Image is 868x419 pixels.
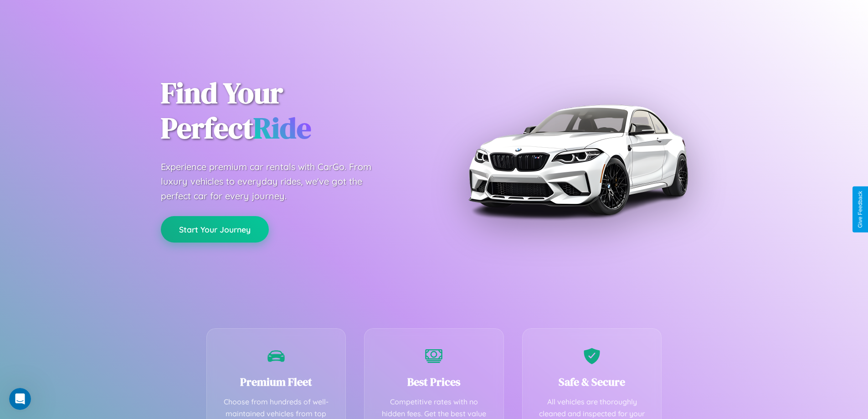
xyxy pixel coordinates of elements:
span: Ride [253,108,311,148]
div: Give Feedback [857,191,863,228]
iframe: Intercom live chat [9,388,31,410]
h3: Safe & Secure [536,374,648,389]
h3: Premium Fleet [221,374,332,389]
p: Experience premium car rentals with CarGo. From luxury vehicles to everyday rides, we've got the ... [161,160,389,203]
h3: Best Prices [378,374,490,389]
h1: Find Your Perfect [161,76,421,146]
button: Start Your Journey [161,216,269,243]
img: Premium BMW car rental vehicle [464,46,692,274]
